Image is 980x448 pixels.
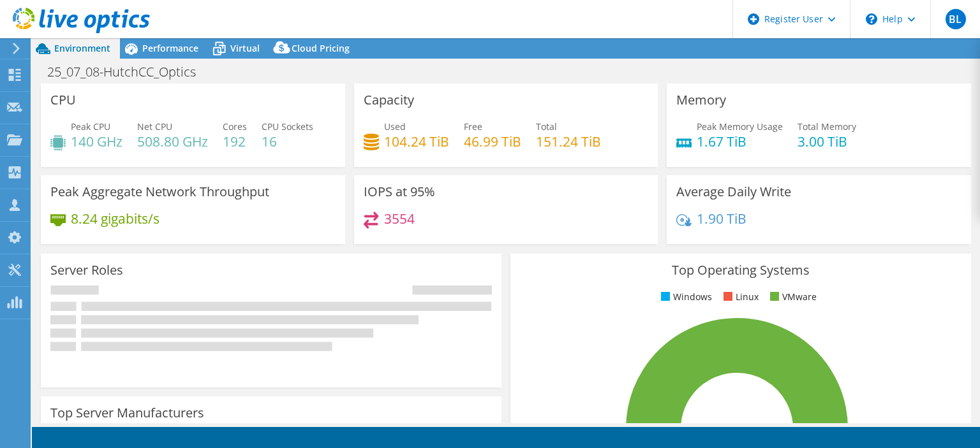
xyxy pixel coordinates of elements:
[262,134,313,148] h4: 16
[223,134,247,148] h4: 192
[866,13,877,25] svg: \n
[364,185,435,199] h3: IOPS at 95%
[71,120,110,133] span: Peak CPU
[41,65,216,79] h1: 25_07_08-HutchCC_Optics
[54,42,110,54] span: Environment
[137,120,172,133] span: Net CPU
[697,212,746,226] h4: 1.90 TiB
[946,9,966,29] span: BL
[223,120,247,133] span: Cores
[384,212,415,226] h4: 3554
[384,134,449,148] h4: 104.24 TiB
[71,212,160,226] h4: 8.24 gigabits/s
[658,290,712,304] li: Windows
[676,185,791,199] h3: Average Daily Write
[384,120,406,133] span: Used
[50,185,269,199] h3: Peak Aggregate Network Throughput
[137,134,208,148] h4: 508.80 GHz
[767,290,817,304] li: VMware
[230,42,260,54] span: Virtual
[798,120,856,133] span: Total Memory
[50,406,204,420] h3: Top Server Manufacturers
[50,263,123,277] h3: Server Roles
[71,134,122,148] h4: 140 GHz
[464,134,521,148] h4: 46.99 TiB
[50,93,76,107] h3: CPU
[798,134,856,148] h4: 3.00 TiB
[720,290,759,304] li: Linux
[676,93,726,107] h3: Memory
[697,134,783,148] h4: 1.67 TiB
[520,263,961,277] h3: Top Operating Systems
[697,120,783,133] span: Peak Memory Usage
[292,42,350,54] span: Cloud Pricing
[142,42,198,54] span: Performance
[536,120,557,133] span: Total
[364,93,414,107] h3: Capacity
[464,120,482,133] span: Free
[536,134,601,148] h4: 151.24 TiB
[262,120,313,133] span: CPU Sockets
